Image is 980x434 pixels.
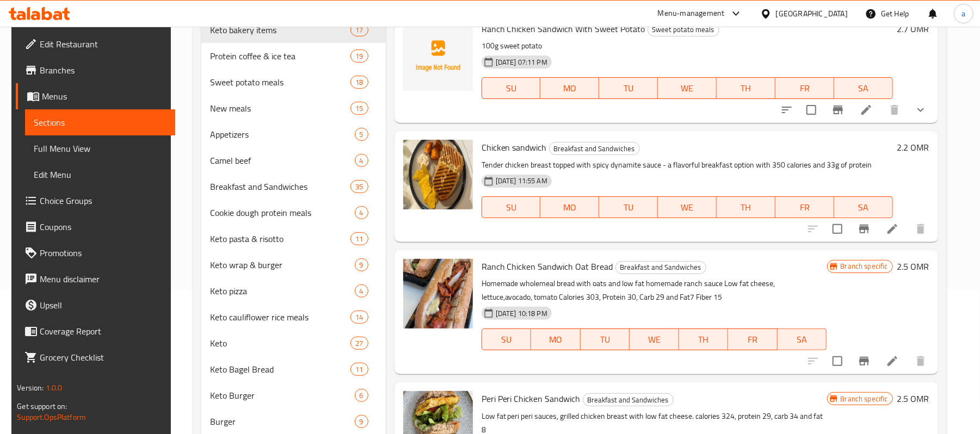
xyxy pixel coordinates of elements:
[721,200,771,215] span: TH
[630,328,679,350] button: WE
[535,332,576,348] span: MO
[826,350,849,373] span: Select to update
[540,196,599,218] button: MO
[545,200,595,215] span: MO
[16,266,175,292] a: Menu disclaimer
[210,258,354,271] div: Keto wrap & burger
[40,246,167,259] span: Promotions
[583,394,673,406] span: Breakfast and Sandwiches
[210,102,350,115] span: New meals
[350,337,368,350] div: items
[210,337,350,350] span: Keto
[603,80,654,96] span: TU
[486,332,527,348] span: SU
[350,180,368,193] div: items
[16,292,175,318] a: Upsell
[886,355,899,368] a: Edit menu item
[210,389,354,402] div: Keto Burger
[210,128,354,141] span: Appetizers
[583,393,674,406] div: Breakfast and Sandwiches
[834,196,893,218] button: SA
[40,64,167,77] span: Branches
[16,188,175,214] a: Choice Groups
[17,399,67,413] span: Get support on:
[42,90,167,103] span: Menus
[774,97,800,123] button: sort-choices
[897,391,929,406] h6: 2.5 OMR
[800,98,823,121] span: Select to update
[201,43,385,69] div: Protein coffee & ice tea19
[482,328,531,350] button: SU
[350,49,368,63] div: items
[350,311,368,324] div: items
[16,31,175,57] a: Edit Restaurant
[350,363,368,376] div: items
[897,140,929,155] h6: 2.2 OMR
[851,348,877,374] button: Branch-specific-item
[355,156,368,166] span: 4
[403,140,473,209] img: Chicken sandwich
[25,109,175,135] a: Sections
[201,304,385,330] div: Keto cauliflower rice meals14
[25,135,175,162] a: Full Menu View
[882,97,908,123] button: delete
[16,344,175,370] a: Grocery Checklist
[679,328,729,350] button: TH
[839,200,889,215] span: SA
[16,83,175,109] a: Menus
[491,57,552,67] span: [DATE] 07:11 PM
[491,176,552,186] span: [DATE] 11:55 AM
[201,382,385,408] div: Keto Burger6
[482,139,547,156] span: Chicken sandwich
[717,77,775,99] button: TH
[201,69,385,95] div: Sweet potato meals18
[210,415,354,428] div: Burger
[531,328,581,350] button: MO
[778,328,827,350] button: SA
[350,76,368,89] div: items
[908,348,934,374] button: delete
[16,318,175,344] a: Coverage Report
[897,259,929,274] h6: 2.5 OMR
[210,206,354,219] span: Cookie dough protein meals
[40,220,167,233] span: Coupons
[776,8,848,20] div: [GEOGRAPHIC_DATA]
[210,180,350,193] div: Breakfast and Sandwiches
[355,284,368,297] div: items
[201,278,385,304] div: Keto pizza4
[732,332,773,348] span: FR
[782,332,823,348] span: SA
[210,154,354,167] span: Camel beef
[482,158,893,172] p: Tender chicken breast topped with spicy dynamite sauce - a flavorful breakfast option with 350 ca...
[860,103,873,116] a: Edit menu item
[482,196,541,218] button: SU
[201,147,385,173] div: Camel beef4
[658,196,717,218] button: WE
[826,218,849,240] span: Select to update
[482,277,827,304] p: Homemade wholemeal bread with oats and low fat homemade ranch sauce Low fat cheese, lettuce,avoca...
[210,232,350,245] span: Keto pasta & risotto
[351,338,367,349] span: 27
[210,76,350,89] span: Sweet potato meals
[46,381,63,395] span: 1.0.0
[897,21,929,36] h6: 2.7 OMR
[355,129,368,140] span: 5
[351,364,367,375] span: 11
[355,260,368,270] span: 9
[482,390,581,407] span: Peri Peri Chicken Sandwich
[40,325,167,338] span: Coverage Report
[201,173,385,200] div: Breakfast and Sandwiches35
[210,311,350,324] span: Keto cauliflower rice meals
[351,25,367,35] span: 17
[355,208,368,218] span: 4
[839,80,889,96] span: SA
[210,49,350,63] div: Protein coffee & ice tea
[351,182,367,192] span: 35
[350,232,368,245] div: items
[201,252,385,278] div: Keto wrap & burger9
[482,258,613,275] span: Ranch Chicken Sandwich Oat Bread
